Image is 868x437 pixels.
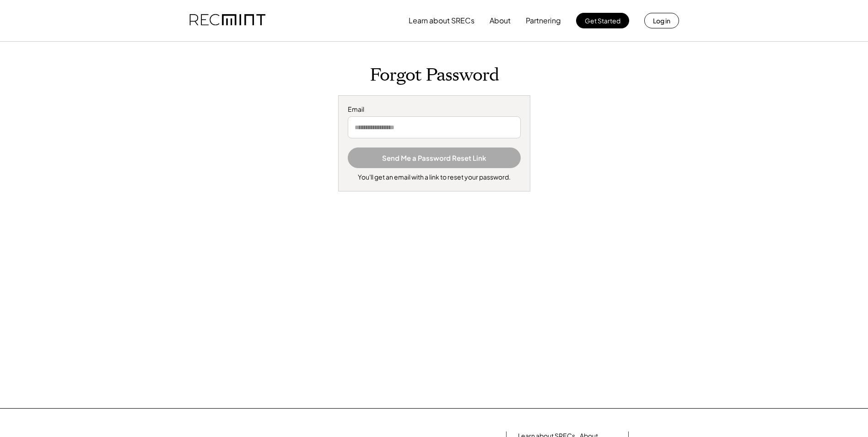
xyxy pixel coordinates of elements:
button: About [490,11,511,30]
div: Email [348,105,521,114]
div: You'll get an email with a link to reset your password. [358,173,511,182]
button: Send Me a Password Reset Link [348,147,521,168]
img: recmint-logotype%403x.png [189,5,265,36]
button: Get Started [576,13,629,28]
h1: Forgot Password [151,65,718,86]
button: Learn about SRECs [409,11,474,30]
button: Log in [644,13,679,28]
button: Partnering [526,11,561,30]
